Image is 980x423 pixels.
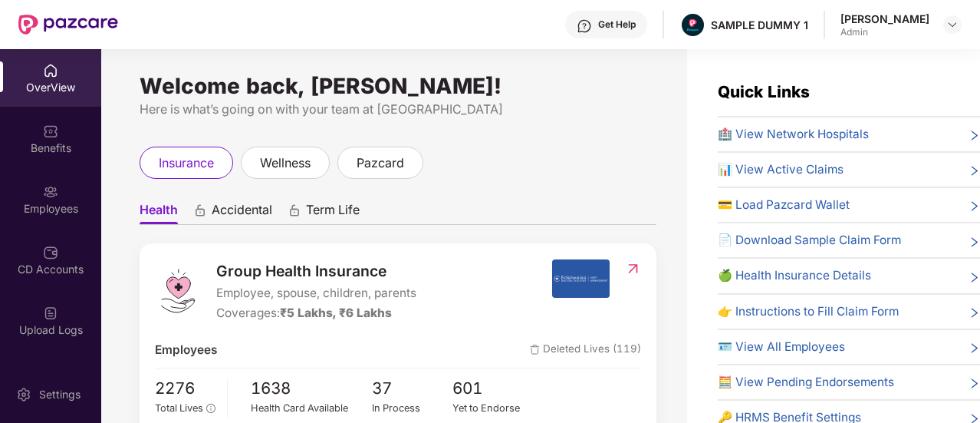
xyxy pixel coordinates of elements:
[155,268,201,314] img: logo
[216,284,416,302] span: Employee, spouse, children, parents
[43,306,58,321] img: svg+xml;base64,PHN2ZyBpZD0iVXBsb2FkX0xvZ3MiIGRhdGEtbmFtZT0iVXBsb2FkIExvZ3MiIHhtbG5zPSJodHRwOi8vd3...
[140,80,656,92] div: Welcome back, [PERSON_NAME]!
[718,338,845,356] span: 🪪 View All Employees
[968,199,980,214] span: right
[306,202,360,224] span: Term Life
[530,341,641,359] span: Deleted Lives (119)
[530,345,540,355] img: deleteIcon
[16,387,31,402] img: svg+xml;base64,PHN2ZyBpZD0iU2V0dGluZy0yMHgyMCIgeG1sbnM9Imh0dHA6Ly93d3cudzMub3JnLzIwMDAvc3ZnIiB3aW...
[288,203,301,217] div: animation
[552,259,610,298] img: insurerIcon
[946,18,959,31] img: svg+xml;base64,PHN2ZyBpZD0iRHJvcGRvd24tMzJ4MzIiIHhtbG5zPSJodHRwOi8vd3d3LnczLm9yZy8yMDAwL3N2ZyIgd2...
[372,401,453,416] div: In Process
[718,196,850,214] span: 💳 Load Pazcard Wallet
[718,302,899,321] span: 👉 Instructions to Fill Claim Form
[212,202,272,224] span: Accidental
[968,376,980,392] span: right
[260,154,311,173] span: wellness
[206,404,215,412] span: info-circle
[159,154,214,173] span: insurance
[43,245,58,260] img: svg+xml;base64,PHN2ZyBpZD0iQ0RfQWNjb3VudHMiIGRhdGEtbmFtZT0iQ0QgQWNjb3VudHMiIHhtbG5zPSJodHRwOi8vd3...
[372,376,453,402] span: 37
[718,160,844,179] span: 📊 View Active Claims
[452,376,534,402] span: 601
[968,341,980,356] span: right
[577,18,592,34] img: svg+xml;base64,PHN2ZyBpZD0iSGVscC0zMngzMiIgeG1sbnM9Imh0dHA6Ly93d3cudzMub3JnLzIwMDAvc3ZnIiB3aWR0aD...
[43,63,58,78] img: svg+xml;base64,PHN2ZyBpZD0iSG9tZSIgeG1sbnM9Imh0dHA6Ly93d3cudzMub3JnLzIwMDAvc3ZnIiB3aWR0aD0iMjAiIG...
[718,125,869,144] span: 🏥 View Network Hospitals
[682,14,704,36] img: Pazcare_Alternative_logo-01-01.png
[598,18,636,31] div: Get Help
[840,12,929,26] div: [PERSON_NAME]
[357,154,404,173] span: pazcard
[840,26,929,38] div: Admin
[718,266,871,285] span: 🍏 Health Insurance Details
[35,387,85,402] div: Settings
[18,15,118,35] img: New Pazcare Logo
[968,128,980,144] span: right
[711,18,808,32] div: SAMPLE DUMMY 1
[216,259,416,283] span: Group Health Insurance
[193,203,207,217] div: animation
[968,164,980,179] span: right
[43,124,58,139] img: svg+xml;base64,PHN2ZyBpZD0iQmVuZWZpdHMiIHhtbG5zPSJodHRwOi8vd3d3LnczLm9yZy8yMDAwL3N2ZyIgd2lkdGg9Ij...
[718,231,901,250] span: 📄 Download Sample Claim Form
[251,376,372,402] span: 1638
[718,373,894,392] span: 🧮 View Pending Endorsements
[155,341,217,359] span: Employees
[155,376,215,402] span: 2276
[280,306,392,320] span: ₹5 Lakhs, ₹6 Lakhs
[43,184,58,200] img: svg+xml;base64,PHN2ZyBpZD0iRW1wbG95ZWVzIiB4bWxucz0iaHR0cDovL3d3dy53My5vcmcvMjAwMC9zdmciIHdpZHRoPS...
[968,306,980,321] span: right
[452,401,534,416] div: Yet to Endorse
[968,234,980,250] span: right
[140,100,656,119] div: Here is what’s going on with your team at [GEOGRAPHIC_DATA]
[718,82,810,101] span: Quick Links
[251,401,372,416] div: Health Card Available
[625,261,641,276] img: RedirectIcon
[216,304,416,322] div: Coverages:
[140,202,178,224] span: Health
[968,269,980,285] span: right
[155,402,203,414] span: Total Lives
